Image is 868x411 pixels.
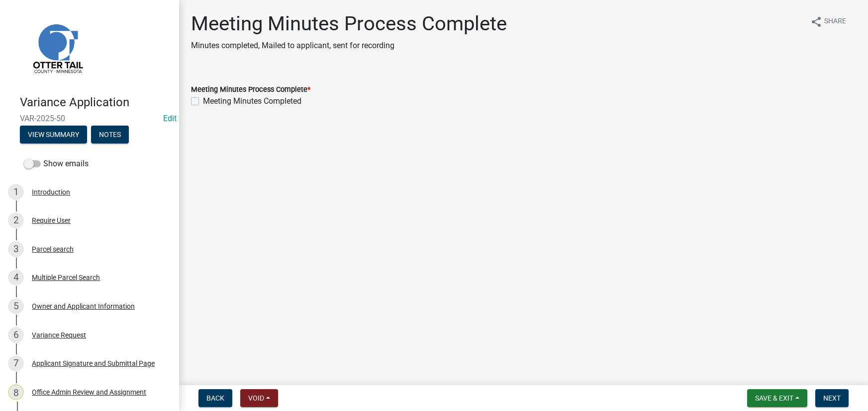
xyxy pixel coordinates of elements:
[191,12,507,36] h1: Meeting Minutes Process Complete
[8,270,24,285] div: 4
[8,212,24,228] div: 2
[32,389,146,396] div: Office Admin Review and Assignment
[8,298,24,314] div: 5
[191,86,310,93] label: Meeting Minutes Process Complete
[32,189,70,196] div: Introduction
[32,332,86,339] div: Variance Request
[8,384,24,400] div: 8
[91,131,129,139] wm-modal-confirm: Notes
[20,131,87,139] wm-modal-confirm: Summary
[198,389,232,407] button: Back
[32,303,135,310] div: Owner and Applicant Information
[20,10,95,85] img: Otter Tail County, Minnesota
[248,394,264,402] span: Void
[8,184,24,200] div: 1
[32,217,71,224] div: Require User
[802,12,854,31] button: shareShare
[824,16,846,28] span: Share
[206,394,224,402] span: Back
[747,389,807,407] button: Save & Exit
[810,16,822,28] i: share
[823,394,841,402] span: Next
[203,95,301,107] label: Meeting Minutes Completed
[8,355,24,371] div: 7
[191,40,507,52] p: Minutes completed, Mailed to applicant, sent for recording
[24,158,89,170] label: Show emails
[20,95,171,110] h4: Variance Application
[8,241,24,257] div: 3
[815,389,849,407] button: Next
[240,389,278,407] button: Void
[755,394,793,402] span: Save & Exit
[163,114,177,123] a: Edit
[163,114,177,123] wm-modal-confirm: Edit Application Number
[32,360,155,367] div: Applicant Signature and Submittal Page
[20,126,87,143] button: View Summary
[20,114,159,123] span: VAR-2025-50
[32,246,74,253] div: Parcel search
[8,327,24,343] div: 6
[91,126,129,143] button: Notes
[32,274,100,281] div: Multiple Parcel Search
